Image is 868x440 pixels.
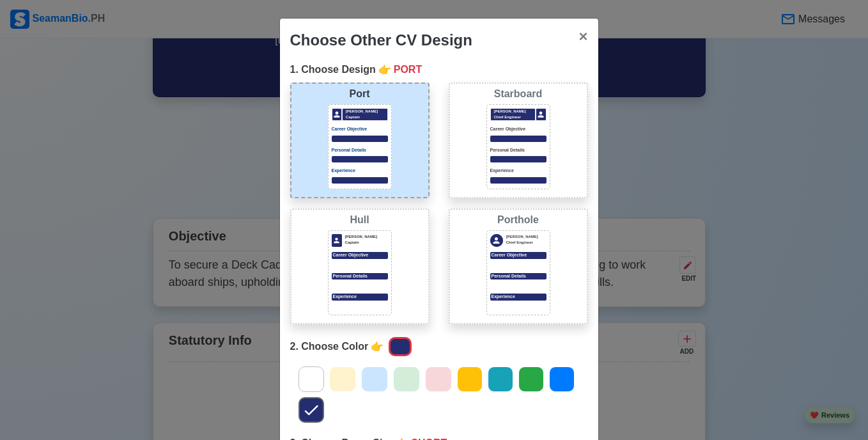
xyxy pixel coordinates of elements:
[332,147,388,154] p: Personal Details
[332,126,388,133] p: Career Objective
[371,339,384,354] span: point
[346,109,387,114] p: [PERSON_NAME]
[453,212,584,228] div: Porthole
[345,240,388,246] p: Captain
[453,86,584,102] div: Starboard
[494,114,536,120] p: Chief Engineer
[378,62,391,77] span: point
[490,294,546,301] div: Experience
[332,273,388,280] p: Personal Details
[294,212,426,228] div: Hull
[332,252,388,259] p: Career Objective
[290,62,588,77] div: 1. Choose Design
[490,168,546,175] p: Experience
[490,126,546,133] p: Career Objective
[394,62,422,77] span: PORT
[490,147,546,154] p: Personal Details
[490,252,546,259] div: Career Objective
[346,114,387,120] p: Captain
[294,86,426,102] div: Port
[332,168,388,175] p: Experience
[345,234,388,240] p: [PERSON_NAME]
[494,109,536,114] p: [PERSON_NAME]
[332,294,388,301] p: Experience
[506,234,546,240] p: [PERSON_NAME]
[490,273,546,280] div: Personal Details
[578,27,587,45] span: ×
[506,240,546,246] p: Chief Engineer
[290,29,472,52] div: Choose Other CV Design
[290,334,588,359] div: 2. Choose Color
